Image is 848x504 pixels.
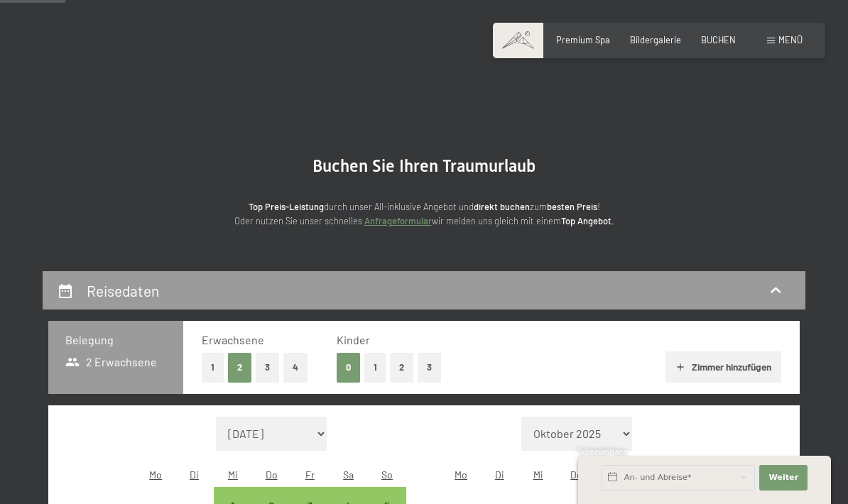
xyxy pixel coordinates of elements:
[249,201,324,212] strong: Top Preis-Leistung
[665,351,781,383] button: Zimmer hinzufügen
[547,201,597,212] strong: besten Preis
[630,34,681,45] a: Bildergalerie
[202,353,224,382] button: 1
[190,469,199,481] abbr: Dienstag
[455,469,467,481] abbr: Montag
[266,469,278,481] abbr: Donnerstag
[87,282,159,300] h2: Reisedaten
[312,156,536,176] span: Buchen Sie Ihren Traumurlaub
[343,469,354,481] abbr: Samstag
[768,472,798,483] span: Weiter
[283,353,308,382] button: 4
[418,353,441,382] button: 3
[337,353,360,382] button: 0
[381,469,393,481] abbr: Sonntag
[149,469,162,481] abbr: Montag
[495,469,504,481] abbr: Dienstag
[701,34,736,45] a: BUCHEN
[337,333,370,346] span: Kinder
[228,469,238,481] abbr: Mittwoch
[390,353,413,382] button: 2
[256,353,279,382] button: 3
[570,469,582,481] abbr: Donnerstag
[364,215,432,226] a: Anfrageformular
[65,332,166,348] h3: Belegung
[364,353,386,382] button: 1
[556,34,610,45] a: Premium Spa
[561,215,614,226] strong: Top Angebot.
[474,201,530,212] strong: direkt buchen
[533,469,543,481] abbr: Mittwoch
[305,469,315,481] abbr: Freitag
[140,199,708,229] p: durch unser All-inklusive Angebot und zum ! Oder nutzen Sie unser schnelles wir melden uns gleich...
[228,353,251,382] button: 2
[778,34,803,45] span: Menü
[759,465,808,491] button: Weiter
[578,447,627,456] span: Schnellanfrage
[65,354,157,370] span: 2 Erwachsene
[202,333,264,346] span: Erwachsene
